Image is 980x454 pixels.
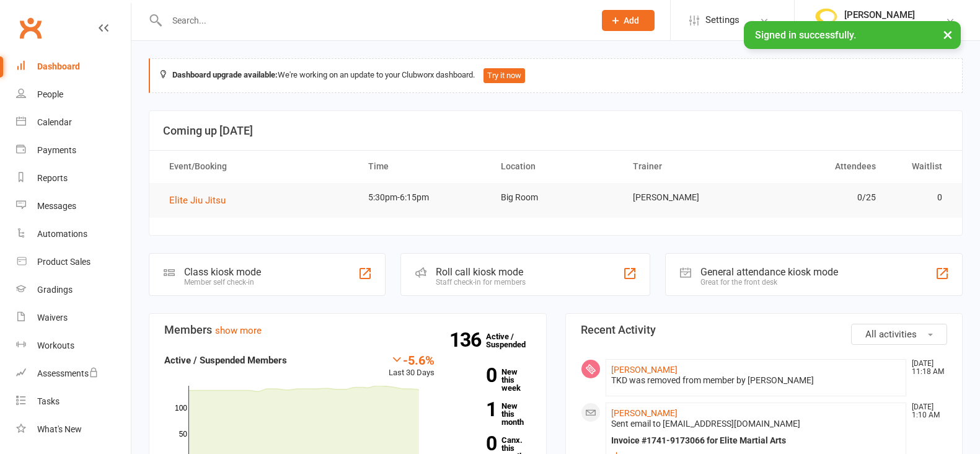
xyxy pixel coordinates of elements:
a: Messages [16,192,131,220]
a: [PERSON_NAME] [611,365,678,375]
a: What's New [16,416,131,443]
span: Elite Jiu Jitsu [169,195,226,206]
td: [PERSON_NAME] [622,183,754,212]
div: We're working on an update to your Clubworx dashboard. [149,58,963,93]
a: 1New this month [453,402,531,426]
a: show more [215,325,262,336]
div: TKD was removed from member by [PERSON_NAME] [611,375,901,386]
th: Waitlist [887,151,953,182]
th: Event/Booking [158,151,357,182]
div: People [37,89,63,99]
td: 0/25 [754,183,887,212]
button: × [937,21,959,48]
div: Class kiosk mode [184,266,261,278]
div: Automations [37,229,87,239]
h3: Recent Activity [581,324,948,336]
strong: 0 [453,366,497,385]
strong: 1 [453,400,497,419]
div: Payments [37,145,76,155]
a: Clubworx [15,12,46,43]
div: Dashboard [37,61,80,71]
div: Tasks [37,396,60,406]
div: -5.6% [389,353,435,367]
a: Dashboard [16,53,131,81]
button: Add [602,10,655,31]
div: Great for the front desk [700,278,838,287]
div: Reports [37,173,68,183]
a: Waivers [16,304,131,332]
div: [PERSON_NAME] [844,9,915,20]
strong: Active / Suspended Members [164,355,287,366]
time: [DATE] 1:10 AM [906,403,947,419]
button: Elite Jiu Jitsu [169,193,234,208]
div: Member self check-in [184,278,261,287]
div: Roll call kiosk mode [436,266,526,278]
strong: 136 [449,331,486,349]
a: Calendar [16,109,131,136]
a: Reports [16,164,131,192]
strong: 0 [453,434,497,453]
h3: Members [164,324,531,336]
td: Big Room [490,183,622,212]
a: Automations [16,220,131,248]
a: Product Sales [16,248,131,276]
a: Gradings [16,276,131,304]
img: thumb_image1508806937.png [813,8,838,33]
td: 5:30pm-6:15pm [357,183,490,212]
button: All activities [851,324,947,345]
a: 0New this week [453,368,531,392]
td: 0 [887,183,953,212]
th: Location [490,151,622,182]
div: Messages [37,201,76,211]
div: Elite Martial Arts [844,20,915,32]
div: Last 30 Days [389,353,435,380]
a: [PERSON_NAME] [611,408,678,418]
div: Waivers [37,313,68,323]
div: Staff check-in for members [436,278,526,287]
a: People [16,81,131,109]
span: Add [624,16,639,25]
h3: Coming up [DATE] [163,125,948,137]
div: General attendance kiosk mode [700,266,838,278]
span: All activities [865,329,917,340]
a: Payments [16,136,131,164]
div: Workouts [37,340,74,350]
button: Try it now [483,68,525,83]
th: Attendees [754,151,887,182]
span: Settings [705,6,739,34]
th: Trainer [622,151,754,182]
div: What's New [37,424,82,434]
div: Invoice #1741-9173066 for Elite Martial Arts [611,435,901,446]
strong: Dashboard upgrade available: [172,70,278,79]
span: Signed in successfully. [755,29,856,41]
a: 136Active / Suspended [486,323,541,358]
a: Workouts [16,332,131,360]
input: Search... [163,12,586,29]
div: Assessments [37,368,99,378]
div: Gradings [37,285,73,295]
span: Sent email to [EMAIL_ADDRESS][DOMAIN_NAME] [611,419,800,429]
a: Tasks [16,388,131,416]
a: Assessments [16,360,131,388]
div: Calendar [37,117,72,127]
time: [DATE] 11:18 AM [906,360,947,376]
div: Product Sales [37,257,90,267]
th: Time [357,151,490,182]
